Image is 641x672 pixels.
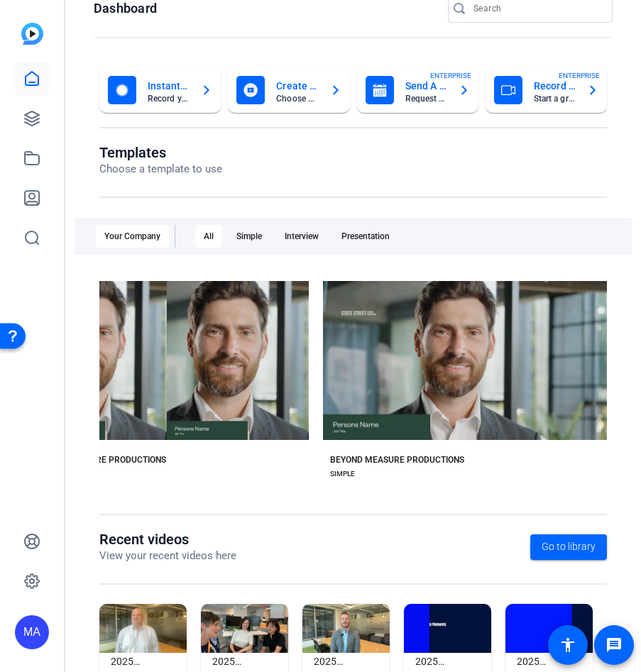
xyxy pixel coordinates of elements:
h1: 20250819_MM_CorySchad_Revise [111,653,141,670]
img: 20250812_MM_TimHerily [302,604,390,653]
h1: 20250807_MM_BradSullivan Burned in Captions [415,653,445,670]
div: BEYOND MEASURE PRODUCTIONS [330,454,464,466]
mat-icon: accessibility [559,637,576,654]
mat-card-subtitle: Request recordings from anyone, anywhere [405,94,447,103]
img: 20250807_MM_BradSullivan Burned in Captions [404,604,491,653]
p: Choose a template to use [99,161,222,177]
h1: 20250812_MM_TimHerily [314,653,344,670]
mat-card-subtitle: Choose a template to get started [276,94,318,103]
div: SIMPLE [330,468,355,480]
mat-card-title: Create With A Template [276,77,318,94]
div: Presentation [333,225,398,248]
button: Record With OthersStart a group recording sessionENTERPRISE [486,67,607,113]
button: Instant Self RecordRecord yourself or your screen [99,67,221,113]
img: 20250718_MM_CorySchad [201,604,288,653]
span: Go to library [542,539,596,554]
img: 20250819_MM_CorySchad_Revise [99,604,187,653]
mat-card-title: Send A Video Request [405,77,447,94]
h1: 20250708_Metric Moment_BradSullivan_v1_ja [517,653,547,670]
img: 20250708_Metric Moment_BradSullivan_v1_ja [505,604,593,653]
mat-card-title: Instant Self Record [148,77,190,94]
h1: Templates [99,144,222,161]
mat-card-subtitle: Start a group recording session [534,94,576,103]
div: MA [15,615,49,649]
button: Send A Video RequestRequest recordings from anyone, anywhereENTERPRISE [357,67,478,113]
div: Interview [276,225,327,248]
h1: 20250718_MM_CorySchad [212,653,242,670]
img: blue-gradient.svg [21,23,43,45]
span: ENTERPRISE [559,70,600,81]
a: Go to library [530,534,607,560]
mat-icon: message [606,637,623,654]
mat-card-title: Record With Others [534,77,576,94]
span: ENTERPRISE [430,70,471,81]
div: BEYOND MEASURE PRODUCTIONS [32,454,166,466]
div: Simple [228,225,270,248]
button: Create With A TemplateChoose a template to get started [228,67,349,113]
h1: Recent videos [99,531,236,548]
mat-card-subtitle: Record yourself or your screen [148,94,190,103]
div: All [195,225,222,248]
p: View your recent videos here [99,548,236,564]
div: Your Company [96,225,169,248]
